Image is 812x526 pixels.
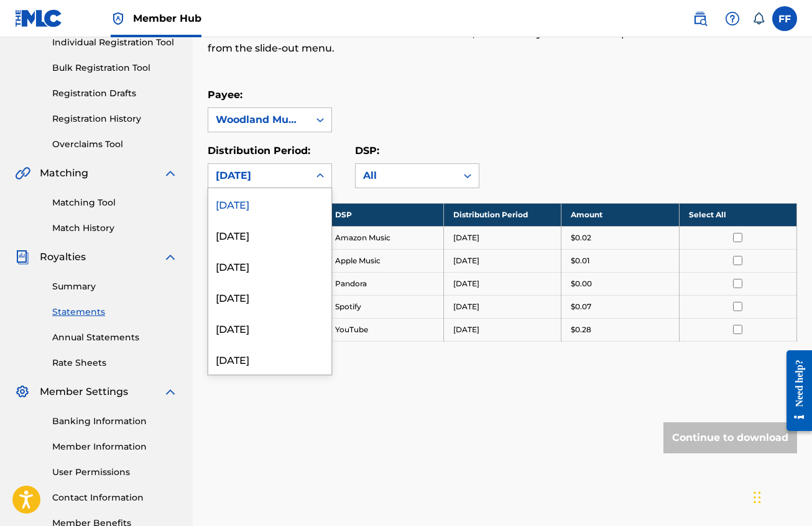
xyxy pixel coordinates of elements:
img: Matching [15,166,30,181]
a: Statements [52,306,178,319]
a: Overclaims Tool [52,138,178,151]
img: help [725,11,740,26]
td: [DATE] [443,295,561,318]
label: Distribution Period: [208,145,310,156]
div: User Menu [772,6,797,31]
div: Drag [754,479,761,516]
th: Amount [561,203,680,226]
div: [DATE] [208,281,331,312]
iframe: Resource Center [777,340,812,440]
div: [DATE] [208,343,331,374]
img: Top Rightsholder [111,11,126,26]
a: Annual Statements [52,331,178,344]
div: [DATE] [208,312,331,343]
td: [DATE] [443,272,561,295]
div: [DATE] [208,219,331,250]
a: Individual Registration Tool [52,36,178,49]
th: Distribution Period [443,203,561,226]
a: Match History [52,222,178,235]
th: Select All [679,203,797,226]
p: $0.01 [571,255,589,266]
div: [DATE] [216,168,302,183]
img: expand [163,166,178,181]
p: Scroll to the bottom and click , then select your download options from the slide-out menu. [208,26,662,56]
div: Notifications [752,12,765,25]
a: Registration Drafts [52,87,178,100]
div: [DATE] [208,250,331,281]
a: Contact Information [52,491,178,504]
a: Bulk Registration Tool [52,61,178,75]
th: DSP [326,203,444,226]
img: Royalties [15,250,30,265]
a: User Permissions [52,466,178,479]
iframe: Chat Widget [750,466,812,526]
p: $0.00 [571,278,592,289]
img: Member Settings [15,384,30,399]
p: $0.28 [571,324,591,335]
a: Member Information [52,440,178,453]
span: Matching [40,166,88,181]
a: Registration History [52,112,178,125]
td: Apple Music [326,249,444,272]
span: Member Hub [133,11,201,25]
div: Woodland Music Rights [216,112,302,127]
div: Help [720,6,745,31]
td: [DATE] [443,249,561,272]
td: [DATE] [443,318,561,341]
a: Matching Tool [52,196,178,209]
a: Banking Information [52,415,178,428]
img: expand [163,384,178,399]
a: Public Search [688,6,713,31]
td: Spotify [326,295,444,318]
img: expand [163,250,178,265]
img: search [693,11,708,26]
label: DSP: [355,145,379,156]
td: Amazon Music [326,226,444,249]
td: YouTube [326,318,444,341]
label: Payee: [208,89,242,101]
span: Member Settings [40,384,128,399]
img: MLC Logo [15,9,63,27]
td: Pandora [326,272,444,295]
td: [DATE] [443,226,561,249]
p: $0.02 [571,232,591,243]
span: Royalties [40,250,86,265]
div: [DATE] [208,188,331,219]
a: Rate Sheets [52,356,178,370]
a: Summary [52,280,178,293]
p: $0.07 [571,301,591,312]
div: All [363,168,449,183]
